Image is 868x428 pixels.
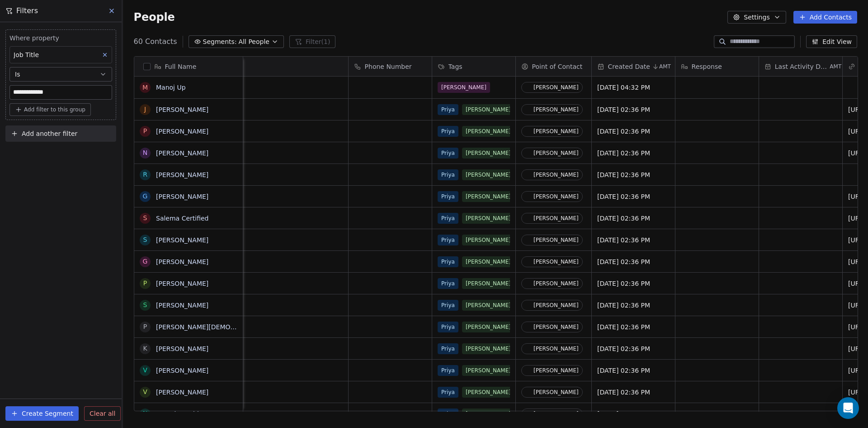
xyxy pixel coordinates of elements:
[597,344,670,353] span: [DATE] 02:36 PM
[533,215,579,221] div: [PERSON_NAME]
[196,388,343,397] span: Delivery Head
[134,77,243,412] div: grid
[143,300,147,310] div: S
[156,171,208,178] a: [PERSON_NAME]
[597,279,670,288] span: [DATE] 02:36 PM
[793,11,857,24] button: Add Contacts
[165,62,197,71] span: Full Name
[196,322,343,332] span: Delivery Head
[143,344,147,353] div: K
[438,322,458,332] span: Priya
[462,126,514,137] span: [PERSON_NAME]
[516,57,591,76] div: Point of Contact
[462,278,514,289] span: [PERSON_NAME]
[727,11,786,24] button: Settings
[156,84,186,91] a: Manoj Up
[533,280,579,287] div: [PERSON_NAME]
[196,236,343,245] span: Delivery Head
[597,388,670,397] span: [DATE] 02:36 PM
[597,236,670,245] span: [DATE] 02:36 PM
[196,83,343,92] span: Delivery Head
[196,301,343,310] span: Delivery Head
[533,193,579,200] div: [PERSON_NAME]
[533,259,579,265] div: [PERSON_NAME]
[438,365,458,376] span: Priya
[597,409,670,418] span: [DATE] 02:36 PM
[143,170,147,179] div: r
[196,257,343,266] span: Delivery Head
[533,84,579,91] div: [PERSON_NAME]
[156,106,208,113] a: [PERSON_NAME]
[533,324,579,330] div: [PERSON_NAME]
[533,172,579,178] div: [PERSON_NAME]
[438,82,490,93] span: [PERSON_NAME]
[143,387,147,397] div: V
[597,127,670,136] span: [DATE] 02:36 PM
[438,409,458,419] span: Priya
[134,10,175,24] span: People
[608,62,650,71] span: Created Date
[156,410,199,418] a: Naresh Erothi
[597,257,670,266] span: [DATE] 02:36 PM
[349,57,432,76] div: Phone Number
[533,128,579,135] div: [PERSON_NAME]
[156,302,208,309] a: [PERSON_NAME]
[438,343,458,354] span: Priya
[775,62,828,71] span: Last Activity Date
[438,169,458,180] span: Priya
[462,409,514,419] span: [PERSON_NAME]
[156,258,208,265] a: [PERSON_NAME]
[143,365,147,375] div: V
[142,257,147,266] div: G
[143,322,146,332] div: P
[462,213,514,224] span: [PERSON_NAME]
[354,409,426,418] span: 12488690083
[438,278,458,289] span: Priya
[196,214,343,223] span: Delivery Head
[533,389,579,395] div: [PERSON_NAME]
[156,149,208,157] a: [PERSON_NAME]
[597,366,670,375] span: [DATE] 02:36 PM
[462,235,514,245] span: [PERSON_NAME]
[196,149,343,158] span: Delivery Head
[143,126,146,136] div: P
[462,365,514,376] span: [PERSON_NAME]
[289,35,336,48] button: Filter(1)
[462,191,514,202] span: [PERSON_NAME]
[533,150,579,156] div: [PERSON_NAME]
[156,389,208,396] a: [PERSON_NAME]
[462,148,514,159] span: [PERSON_NAME]
[830,63,841,70] span: AMT
[196,170,343,179] span: Delivery Head
[432,57,515,76] div: Tags
[462,169,514,180] span: [PERSON_NAME]
[156,236,208,244] a: [PERSON_NAME]
[142,192,147,201] div: G
[533,346,579,352] div: [PERSON_NAME]
[438,191,458,202] span: Priya
[837,397,859,419] div: Open Intercom Messenger
[144,105,146,114] div: J
[462,104,514,115] span: [PERSON_NAME]
[196,279,343,288] span: Delivery Head
[597,105,670,114] span: [DATE] 02:36 PM
[134,57,243,76] div: Full Name
[659,63,671,70] span: AMT
[462,300,514,311] span: [PERSON_NAME]
[196,409,343,418] span: Delivery Head
[462,322,514,332] span: [PERSON_NAME]
[239,37,269,47] span: All People
[438,213,458,224] span: Priya
[196,344,343,353] span: Delivery Head
[759,57,842,76] div: Last Activity DateAMT
[156,367,208,374] a: [PERSON_NAME]
[597,214,670,223] span: [DATE] 02:36 PM
[462,343,514,354] span: [PERSON_NAME]
[533,367,579,374] div: [PERSON_NAME]
[438,387,458,398] span: Priya
[142,148,147,158] div: N
[462,387,514,398] span: [PERSON_NAME]
[597,170,670,179] span: [DATE] 02:36 PM
[156,345,208,352] a: [PERSON_NAME]
[438,235,458,245] span: Priya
